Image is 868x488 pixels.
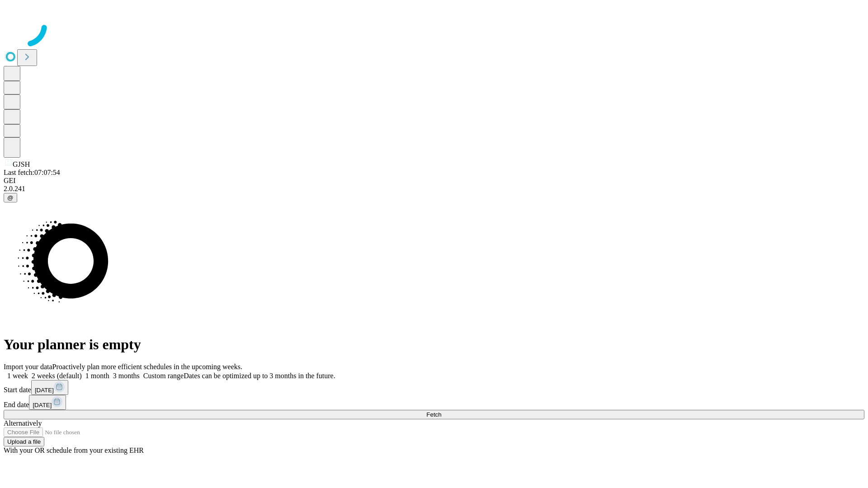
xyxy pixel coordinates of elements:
[4,446,144,454] span: With your OR schedule from your existing EHR
[184,372,335,380] span: Dates can be optimized up to 3 months in the future.
[32,372,82,380] span: 2 weeks (default)
[4,193,17,202] button: @
[33,402,52,408] span: [DATE]
[4,410,864,419] button: Fetch
[4,177,864,185] div: GEI
[4,363,52,371] span: Import your data
[4,437,44,446] button: Upload a file
[52,363,242,371] span: Proactively plan more efficient schedules in the upcoming weeks.
[426,411,441,418] span: Fetch
[4,419,42,427] span: Alternatively
[4,380,864,395] div: Start date
[29,395,66,410] button: [DATE]
[4,185,864,193] div: 2.0.241
[85,372,109,380] span: 1 month
[4,169,60,176] span: Last fetch: 07:07:54
[113,372,140,380] span: 3 months
[7,372,28,380] span: 1 week
[4,336,864,353] h1: Your planner is empty
[13,160,30,168] span: GJSH
[7,194,14,201] span: @
[4,395,864,410] div: End date
[143,372,184,380] span: Custom range
[35,387,54,394] span: [DATE]
[31,380,68,395] button: [DATE]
